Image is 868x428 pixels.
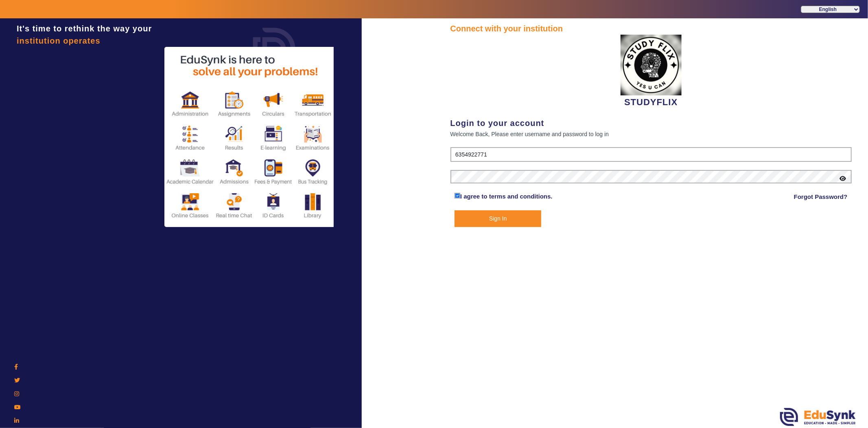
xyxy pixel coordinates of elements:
span: institution operates [17,36,101,45]
a: I agree to terms and conditions. [460,193,553,200]
img: login.png [244,18,305,79]
div: STUDYFLIX [450,35,852,109]
span: It's time to rethink the way your [17,24,152,33]
a: Forgot Password? [794,192,848,202]
button: Sign In [455,210,541,227]
div: Connect with your institution [450,22,852,35]
input: User Name [450,147,852,162]
div: Welcome Back, Please enter username and password to log in [450,129,852,139]
div: Login to your account [450,117,852,129]
img: edusynk.png [780,408,856,426]
img: login2.png [164,47,335,227]
img: 71dce94a-bed6-4ff3-a9ed-96170f5a9cb7 [621,35,682,95]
